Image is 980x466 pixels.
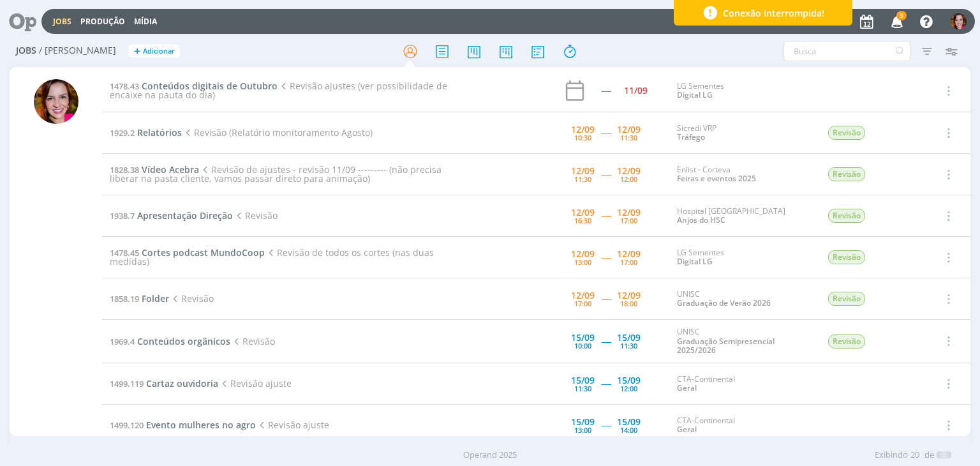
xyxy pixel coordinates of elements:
[574,385,591,392] div: 11:30
[620,259,637,266] div: 17:00
[677,256,713,267] a: Digital LG
[110,378,144,389] span: 1499.119
[110,163,441,184] span: Revisão de ajustes - revisão 11/09 --------- (não precisa liberar na pasta cliente, vamos passar ...
[80,16,125,27] a: Produção
[677,297,771,308] a: Graduação de Verão 2026
[137,335,230,347] span: Conteúdos orgânicos
[624,86,648,95] div: 11/09
[110,246,433,267] span: Revisão de todos os cortes (nas duas medidas)
[571,417,595,426] div: 15/09
[620,385,637,392] div: 12:00
[571,250,595,259] div: 12/09
[677,89,713,100] a: Digital LG
[110,80,278,92] a: 1478.43Conteúdos digitais de Outubro
[828,334,865,349] span: Revisão
[875,449,908,462] span: Exibindo
[143,47,175,56] span: Adicionar
[620,134,637,141] div: 11:30
[677,82,808,100] div: LG Sementes
[110,210,135,222] span: 1938.7
[142,80,278,92] span: Conteúdos digitais de Outubro
[677,327,808,355] div: UNISC
[677,382,697,393] a: Geral
[49,17,75,27] button: Jobs
[910,449,919,462] span: 20
[110,292,169,304] a: 1858.19Folder
[110,127,135,139] span: 1929.2
[142,292,169,304] span: Folder
[574,426,591,433] div: 13:00
[571,333,595,342] div: 15/09
[146,419,256,431] span: Evento mulheres no agro
[571,208,595,217] div: 12/09
[601,209,611,222] span: -----
[110,80,139,92] span: 1478.43
[828,250,865,264] span: Revisão
[617,208,641,217] div: 12/09
[574,300,591,307] div: 17:00
[574,259,591,266] div: 13:00
[677,124,808,142] div: Sicredi VRP
[620,342,637,349] div: 11:30
[110,246,265,259] a: 1478.45Cortes podcast MundoCoop
[620,300,637,307] div: 18:00
[677,214,725,225] a: Anjos do HSC
[617,417,641,426] div: 15/09
[233,209,277,222] span: Revisão
[110,335,230,347] a: 1969.4Conteúdos orgânicos
[620,217,637,224] div: 17:00
[130,17,161,27] button: Mídia
[617,376,641,385] div: 15/09
[677,375,808,393] div: CTA-Continental
[677,207,808,225] div: Hospital [GEOGRAPHIC_DATA]
[182,126,372,139] span: Revisão (Relatório monitoramento Agosto)
[601,251,611,263] span: -----
[601,292,611,304] span: -----
[601,335,611,347] span: -----
[134,16,157,27] a: Mídia
[39,45,116,56] span: / [PERSON_NAME]
[601,377,611,389] span: -----
[828,167,865,181] span: Revisão
[828,209,865,223] span: Revisão
[883,10,909,33] button: 3
[828,292,865,306] span: Revisão
[677,424,697,435] a: Geral
[896,11,907,20] span: 3
[617,291,641,300] div: 12/09
[617,167,641,176] div: 12/09
[16,45,36,56] span: Jobs
[110,247,139,259] span: 1478.45
[110,293,139,304] span: 1858.19
[677,165,808,184] div: Enlist - Corteva
[110,80,447,101] span: Revisão ajustes (ver possibilidade de encaixe na pauta do dia)
[110,163,199,176] a: 1828.38Vídeo Acebra
[783,41,910,61] input: Busca
[110,209,233,222] a: 1938.7Apresentação Direção
[53,16,71,27] a: Jobs
[617,125,641,134] div: 12/09
[574,176,591,183] div: 11:30
[723,6,824,20] span: Conexão interrompida!
[828,126,865,140] span: Revisão
[142,246,265,259] span: Cortes podcast MundoCoop
[617,333,641,342] div: 15/09
[137,126,182,139] span: Relatórios
[574,342,591,349] div: 10:00
[134,45,140,58] span: +
[571,376,595,385] div: 15/09
[601,419,611,431] span: -----
[677,132,705,142] a: Tráfego
[677,173,756,184] a: Feiras e eventos 2025
[617,250,641,259] div: 12/09
[110,336,135,347] span: 1969.4
[110,164,139,176] span: 1828.38
[924,449,934,462] span: de
[574,134,591,141] div: 10:30
[34,79,78,124] img: B
[110,126,182,139] a: 1929.2Relatórios
[571,125,595,134] div: 12/09
[571,167,595,176] div: 12/09
[571,291,595,300] div: 12/09
[169,292,213,304] span: Revisão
